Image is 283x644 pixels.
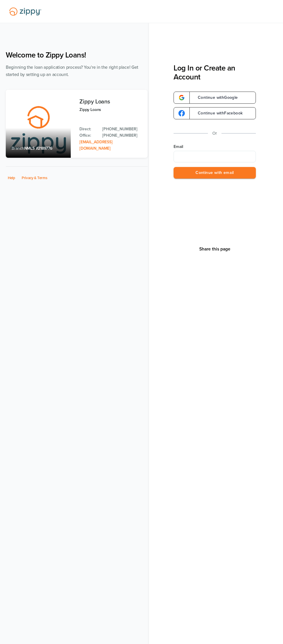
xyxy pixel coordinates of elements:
p: Office: [79,132,96,139]
span: Branch [12,146,24,151]
p: Or [213,130,217,137]
span: Continue with Facebook [192,111,243,115]
p: Direct: [79,126,96,132]
button: Continue with email [174,167,256,179]
a: google-logoContinue withGoogle [174,92,256,104]
img: google-logo [178,110,185,116]
img: Lender Logo [6,5,45,18]
h1: Welcome to Zippy Loans! [6,51,148,60]
p: Zippy Loans [79,106,142,113]
a: Office Phone: 512-975-2947 [102,132,142,139]
span: Beginning the loan application process? You're in the right place! Get started by setting up an a... [6,65,138,77]
label: Email [174,144,256,150]
img: google-logo [178,94,185,101]
span: NMLS #2189776 [24,146,52,151]
input: Email Address [174,151,256,162]
button: Share This Page [198,246,232,252]
h3: Zippy Loans [79,99,142,105]
a: Help [8,176,15,180]
a: Email Address: zippyguide@zippymh.com [79,140,112,151]
span: Continue with Google [192,96,238,100]
a: google-logoContinue withFacebook [174,107,256,119]
h3: Log In or Create an Account [174,64,256,81]
a: Privacy & Terms [22,176,47,180]
a: Direct Phone: 512-975-2947 [102,126,142,132]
